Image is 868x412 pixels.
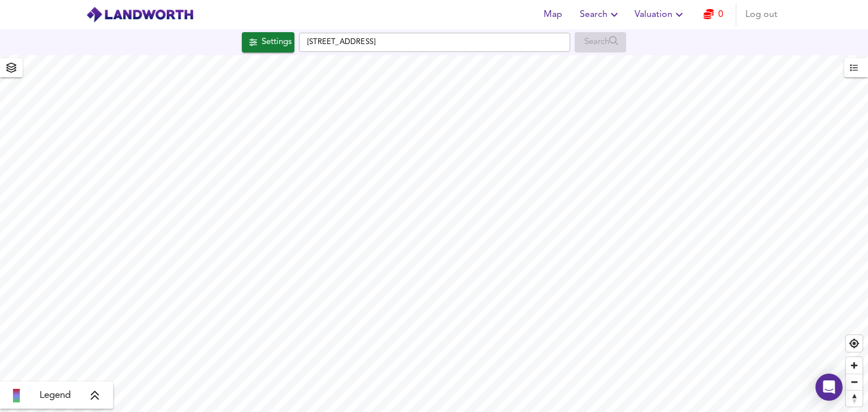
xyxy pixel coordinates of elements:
span: Log out [745,7,778,23]
button: Log out [741,3,782,26]
button: Settings [242,32,294,52]
div: Settings [262,35,292,50]
button: Search [575,3,626,26]
img: logo [86,6,194,23]
span: Legend [40,389,71,402]
div: Enable a Source before running a Search [575,32,626,52]
button: Valuation [630,3,691,26]
span: Valuation [635,7,686,23]
div: Click to configure Search Settings [242,32,294,52]
a: 0 [704,7,723,23]
input: Enter a location... [299,33,570,52]
button: Zoom out [846,374,862,390]
button: Zoom in [846,357,862,374]
button: Find my location [846,335,862,352]
span: Map [539,7,566,23]
span: Search [580,7,621,23]
div: Open Intercom Messenger [815,374,843,401]
button: Map [535,3,571,26]
button: 0 [695,3,731,26]
span: Zoom out [846,374,862,390]
button: Reset bearing to north [846,390,862,406]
